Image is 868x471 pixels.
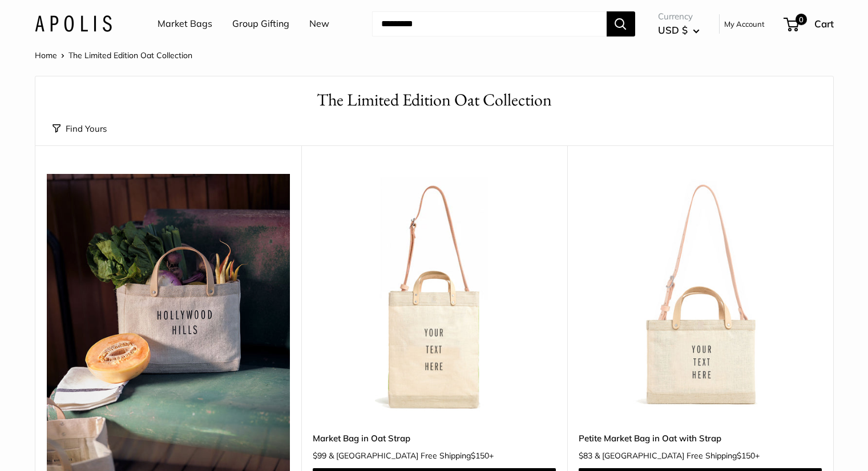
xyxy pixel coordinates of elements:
span: & [GEOGRAPHIC_DATA] Free Shipping + [329,452,494,460]
span: Cart [814,18,834,30]
a: Market Bag in Oat Strap [313,432,556,445]
a: Home [35,50,57,60]
span: The Limited Edition Oat Collection [68,50,192,60]
nav: Breadcrumb [35,48,192,63]
a: My Account [724,17,765,31]
a: Petite Market Bag in Oat with StrapPetite Market Bag in Oat with Strap [579,174,822,417]
span: 0 [795,14,806,25]
a: Petite Market Bag in Oat with Strap [579,432,822,445]
input: Search... [372,11,607,36]
a: 0 Cart [785,15,834,33]
button: Find Yours [53,121,107,137]
span: USD $ [658,24,688,36]
span: $150 [737,450,755,461]
img: Market Bag in Oat Strap [313,174,556,417]
img: Petite Market Bag in Oat with Strap [579,174,822,417]
a: Group Gifting [232,15,289,33]
span: Currency [658,9,700,25]
button: Search [607,11,635,36]
img: Apolis [35,15,112,32]
span: $83 [579,450,592,461]
span: & [GEOGRAPHIC_DATA] Free Shipping + [595,452,760,460]
span: $99 [313,450,326,461]
a: Market Bag in Oat StrapMarket Bag in Oat Strap [313,174,556,417]
button: USD $ [658,21,700,39]
span: $150 [471,450,489,461]
a: Market Bags [158,15,212,33]
h1: The Limited Edition Oat Collection [53,88,816,112]
a: New [309,15,329,33]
